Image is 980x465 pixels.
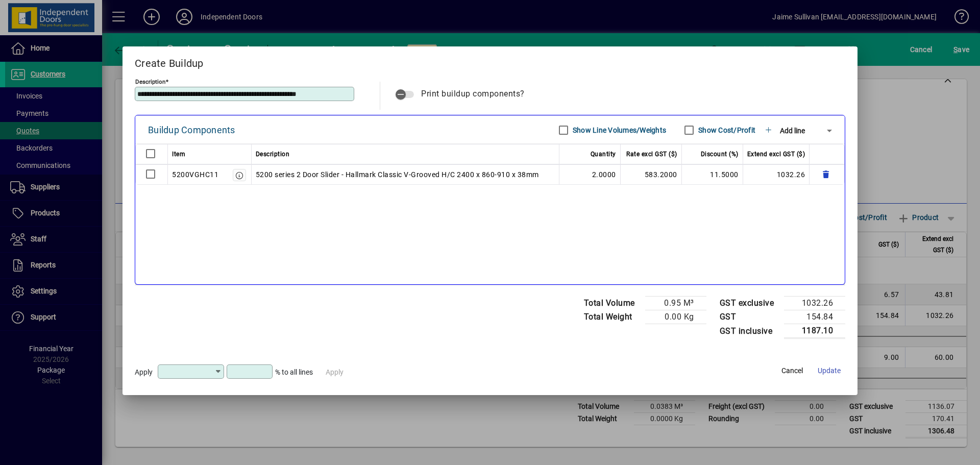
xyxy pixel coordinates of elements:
span: Print buildup components? [421,89,525,99]
span: Quantity [591,148,616,160]
span: Cancel [781,365,803,376]
mat-label: Description [135,78,165,85]
h2: Create Buildup [122,46,857,76]
td: 0.95 M³ [645,297,706,310]
td: GST inclusive [715,324,785,338]
div: 5200VGHC11 [172,168,218,181]
span: % to all lines [275,368,313,376]
span: Discount (%) [701,148,739,160]
span: Add line [780,127,805,135]
span: Apply [135,368,153,376]
div: 583.2000 [625,168,677,181]
span: Extend excl GST ($) [747,148,805,160]
td: GST exclusive [715,297,785,310]
span: Rate excl GST ($) [626,148,677,160]
td: 154.84 [784,310,845,324]
label: Show Cost/Profit [696,125,755,135]
td: 2.0000 [559,164,621,185]
td: 5200 series 2 Door Slider - Hallmark Classic V-Grooved H/C 2400 x 860-910 x 38mm [252,164,559,185]
button: Cancel [776,362,808,380]
td: 1032.26 [743,164,810,185]
td: Total Weight [579,310,645,324]
span: Update [818,365,841,376]
td: Total Volume [579,297,645,310]
td: 1032.26 [784,297,845,310]
button: Update [813,362,845,380]
label: Show Line Volumes/Weights [571,125,666,135]
span: Item [172,148,185,160]
div: Buildup Components [148,122,235,138]
td: 0.00 Kg [645,310,706,324]
td: 1187.10 [784,324,845,338]
span: Description [256,148,290,160]
td: 11.5000 [682,164,743,185]
td: GST [715,310,785,324]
